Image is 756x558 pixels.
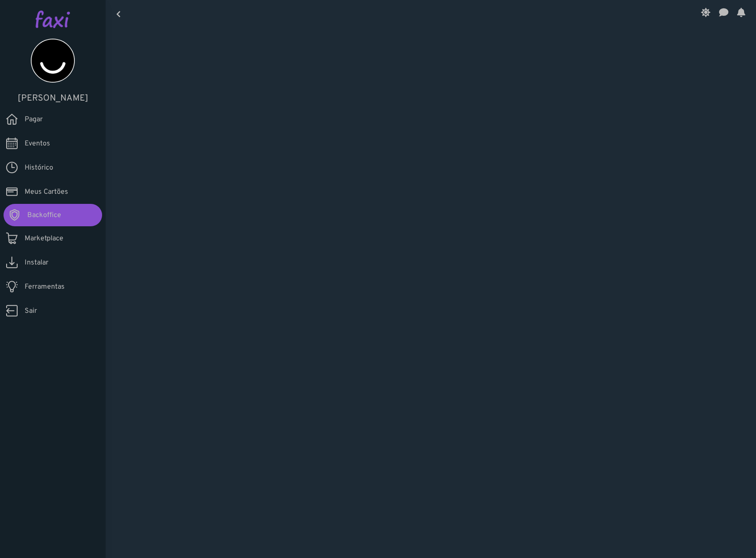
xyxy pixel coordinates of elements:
span: Eventos [25,138,50,149]
span: Ferramentas [25,282,65,292]
a: Backoffice [4,204,102,226]
span: Pagar [25,114,43,125]
span: Backoffice [27,210,61,221]
span: Marketplace [25,233,63,244]
h5: [PERSON_NAME] [13,93,92,104]
span: Meus Cartões [25,187,68,197]
span: Instalar [25,257,48,268]
span: Histórico [25,163,53,173]
span: Sair [25,306,37,316]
